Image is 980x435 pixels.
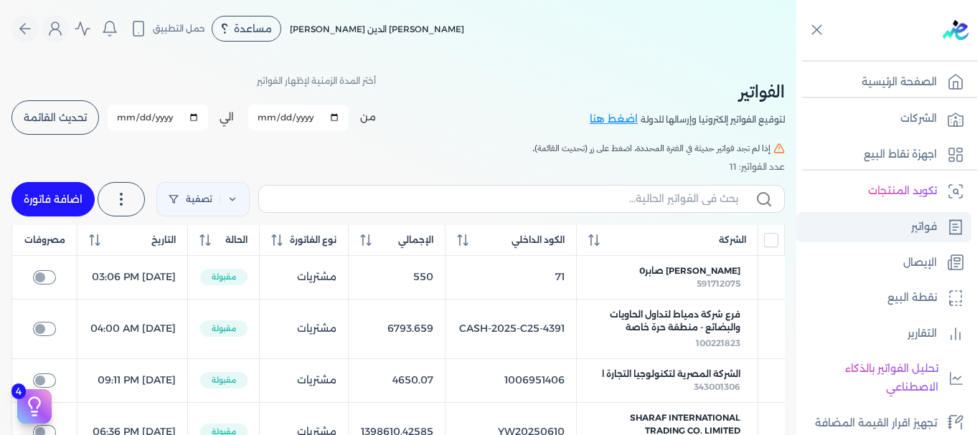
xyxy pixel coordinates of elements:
a: اجهزة نقاط البيع [796,140,971,170]
p: أختر المدة الزمنية لإظهار الفواتير [257,72,376,90]
p: نقطة البيع [887,289,937,307]
a: تصفية [156,182,250,216]
span: الإجمالي [398,234,433,247]
span: الشركة [719,234,746,247]
a: فواتير [796,212,971,242]
a: الشركات [796,104,971,134]
button: 4 [17,389,52,424]
label: من [360,110,376,125]
p: فواتير [911,218,937,236]
a: التقارير [796,319,971,349]
span: مصروفات [24,234,65,247]
label: الي [220,110,234,125]
span: نوع الفاتورة [290,234,336,247]
p: لتوقيع الفواتير إلكترونيا وإرسالها للدولة [641,110,785,129]
span: التاريخ [151,234,176,247]
a: نقطة البيع [796,283,971,313]
a: تحليل الفواتير بالذكاء الاصطناعي [796,354,971,402]
span: الكود الداخلي [512,234,565,247]
a: اضغط هنا [590,112,641,128]
p: تجهيز اقرار القيمة المضافة [815,414,937,433]
a: اضافة فاتورة [11,182,95,216]
span: [PERSON_NAME] الدين [PERSON_NAME] [290,24,464,34]
span: فرع شركة دمياط لتداول الحاويات والبضائع - منطقة حرة خاصة [594,308,740,334]
p: الشركات [900,110,937,128]
span: [PERSON_NAME] صابر0 [639,264,740,277]
div: عدد الفواتير: 11 [11,161,785,173]
div: مساعدة [212,16,281,42]
a: تكويد المنتجات [796,176,971,206]
span: تحديث القائمة [24,113,87,123]
span: إذا لم تجد فواتير حديثة في الفترة المحددة، اضغط على زر (تحديث القائمة). [532,142,771,155]
p: تكويد المنتجات [868,182,937,201]
a: الإيصال [796,248,971,278]
span: الشركة المصرية لتكنولوجيا التجارة ا [602,368,740,381]
p: تحليل الفواتير بالذكاء الاصطناعي [804,360,938,396]
h2: الفواتير [590,79,785,105]
span: مساعدة [234,24,272,34]
a: الصفحة الرئيسية [796,67,971,97]
p: اجهزة نقاط البيع [864,145,937,164]
p: التقارير [908,325,937,343]
span: 100221823 [696,338,740,348]
span: 343001306 [694,381,740,392]
p: الصفحة الرئيسية [862,73,937,92]
span: الحالة [225,234,248,247]
span: 4 [11,383,26,399]
button: تحديث القائمة [11,100,99,135]
img: logo [943,20,969,40]
p: الإيصال [903,254,937,272]
span: 591712075 [697,278,740,289]
span: حمل التطبيق [153,22,205,35]
button: حمل التطبيق [126,16,209,41]
input: بحث في الفواتير الحالية... [270,191,738,206]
